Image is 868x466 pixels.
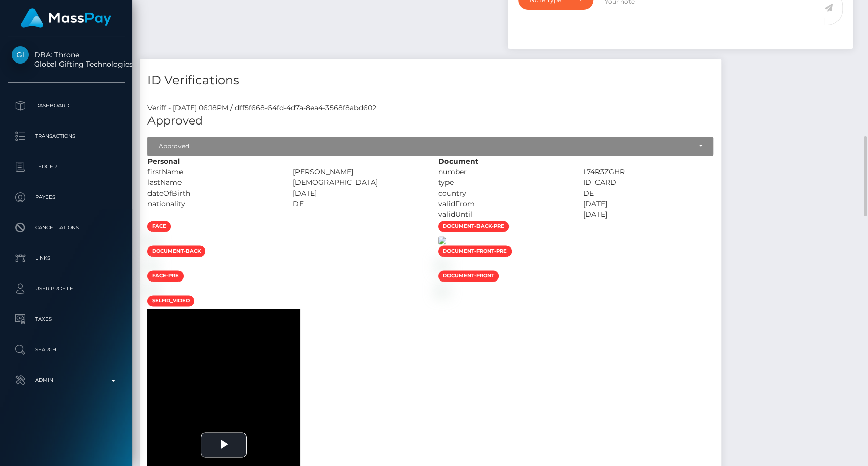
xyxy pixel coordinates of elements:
h5: Approved [147,113,713,129]
div: country [431,188,576,199]
div: Approved [159,142,691,150]
p: Transactions [12,129,121,144]
img: dff16a21-1127-462e-900c-49dccaa06a21 [438,236,446,244]
a: Dashboard [8,93,125,118]
span: document-front-pre [438,245,512,257]
a: Transactions [8,123,125,149]
span: DBA: Throne Global Gifting Technologies Inc [8,50,125,69]
a: Taxes [8,306,125,332]
div: [PERSON_NAME] [285,167,431,177]
a: Payees [8,184,125,210]
strong: Document [438,157,478,166]
p: Links [12,251,121,266]
button: Approved [147,137,713,156]
span: face-pre [147,270,184,282]
a: Links [8,245,125,271]
span: document-back-pre [438,221,509,232]
img: 0b8e2641-853d-4b57-8835-791e415dcfa1 [438,261,446,269]
span: face [147,221,171,232]
p: Search [12,342,121,357]
p: Admin [12,372,121,388]
img: MassPay Logo [21,8,111,28]
div: [DATE] [285,188,431,199]
span: document-back [147,245,205,257]
p: Ledger [12,159,121,174]
div: validUntil [431,209,576,220]
p: Cancellations [12,220,121,235]
div: DE [576,188,721,199]
p: Taxes [12,312,121,327]
strong: Personal [147,157,180,166]
div: validFrom [431,199,576,209]
div: L74R3ZGHR [576,167,721,177]
div: [DATE] [576,209,721,220]
div: [DATE] [576,199,721,209]
div: type [431,177,576,188]
div: lastName [140,177,285,188]
img: Global Gifting Technologies Inc [12,46,29,64]
span: selfid_video [147,295,194,306]
h4: ID Verifications [147,72,713,89]
p: User Profile [12,281,121,296]
img: 72f9f7e0-6a83-4f90-838c-9b3d62a6b249 [438,286,446,294]
div: firstName [140,167,285,177]
span: document-front [438,270,499,282]
div: Veriff - [DATE] 06:18PM / dff5f668-64fd-4d7a-8ea4-3568f8abd602 [140,103,721,113]
p: Payees [12,190,121,205]
a: Ledger [8,154,125,179]
img: 88fa944d-4a04-42e6-a0e7-eb9d371da3a9 [147,236,156,244]
div: ID_CARD [576,177,721,188]
p: Dashboard [12,98,121,113]
a: Search [8,337,125,362]
div: number [431,167,576,177]
a: Admin [8,367,125,393]
img: 812a1151-acf8-4dbc-9efd-65c750e8b26f [147,261,156,269]
button: Play Video [201,432,247,457]
img: 48039fc1-2518-4d1f-8aec-6a80d2e5ee99 [147,286,156,294]
div: nationality [140,199,285,209]
a: User Profile [8,276,125,301]
div: [DEMOGRAPHIC_DATA] [285,177,431,188]
a: Cancellations [8,215,125,240]
div: dateOfBirth [140,188,285,199]
div: DE [285,199,431,209]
